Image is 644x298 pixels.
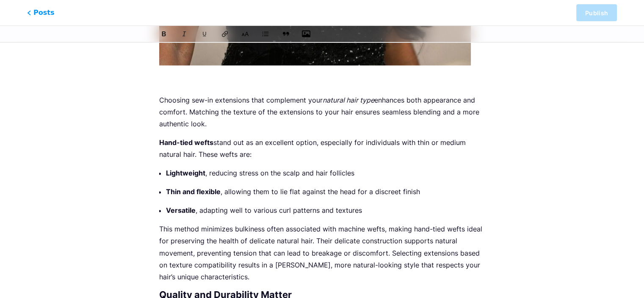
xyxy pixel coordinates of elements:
span: Posts [27,8,54,18]
p: , adapting well to various curl patterns and textures [166,204,485,216]
p: , reducing stress on the scalp and hair follicles [166,167,485,179]
strong: Versatile [166,206,196,214]
button: Publish [576,4,617,21]
p: This method minimizes bulkiness often associated with machine wefts, making hand-tied wefts ideal... [159,223,485,282]
strong: Thin and flexible [166,187,221,196]
p: stand out as an excellent option, especially for individuals with thin or medium natural hair. Th... [159,136,485,160]
p: , allowing them to lie flat against the head for a discreet finish [166,186,485,198]
strong: Hand-tied wefts [159,138,213,147]
strong: Lightweight [166,169,205,177]
span: Publish [585,9,608,17]
em: natural hair type [323,96,374,104]
p: Choosing sew-in extensions that complement your enhances both appearance and comfort. Matching th... [159,94,485,130]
